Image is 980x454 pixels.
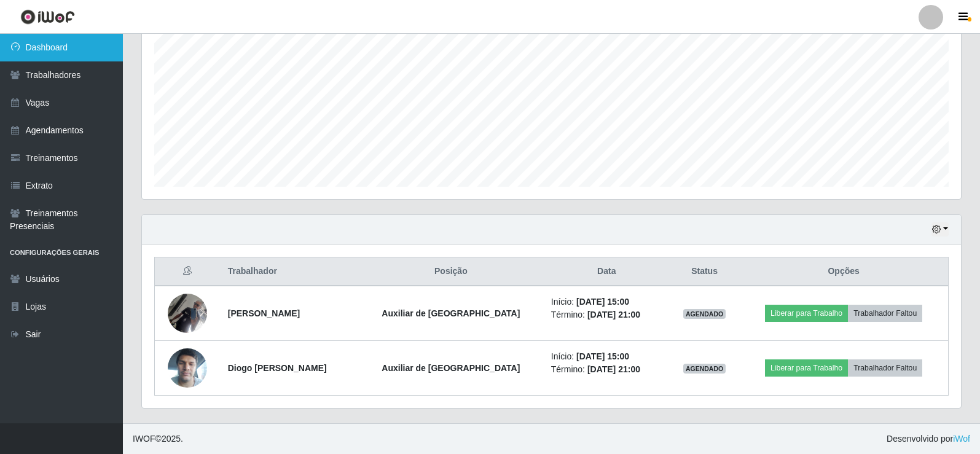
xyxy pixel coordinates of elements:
strong: Diogo [PERSON_NAME] [228,363,327,373]
img: CoreUI Logo [20,9,75,25]
strong: Auxiliar de [GEOGRAPHIC_DATA] [382,363,520,373]
img: 1753455935704.jpeg [168,342,207,394]
time: [DATE] 21:00 [587,364,640,374]
th: Posição [358,257,544,286]
li: Término: [551,363,662,376]
li: Início: [551,350,662,363]
img: 1754932238920.jpeg [168,287,207,339]
strong: Auxiliar de [GEOGRAPHIC_DATA] [382,308,520,318]
span: AGENDADO [683,309,726,319]
time: [DATE] 15:00 [576,351,629,361]
button: Liberar para Trabalho [765,359,848,377]
li: Início: [551,295,662,308]
th: Trabalhador [221,257,358,286]
strong: [PERSON_NAME] [228,308,300,318]
button: Trabalhador Faltou [848,305,922,322]
span: Desenvolvido por [887,432,970,445]
a: iWof [953,434,970,444]
span: IWOF [133,434,155,444]
th: Data [544,257,670,286]
span: © 2025 . [133,432,183,445]
li: Término: [551,308,662,321]
time: [DATE] 21:00 [587,310,640,319]
button: Liberar para Trabalho [765,305,848,322]
th: Opções [739,257,948,286]
span: AGENDADO [683,364,726,374]
button: Trabalhador Faltou [848,359,922,377]
th: Status [670,257,739,286]
time: [DATE] 15:00 [576,297,629,307]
